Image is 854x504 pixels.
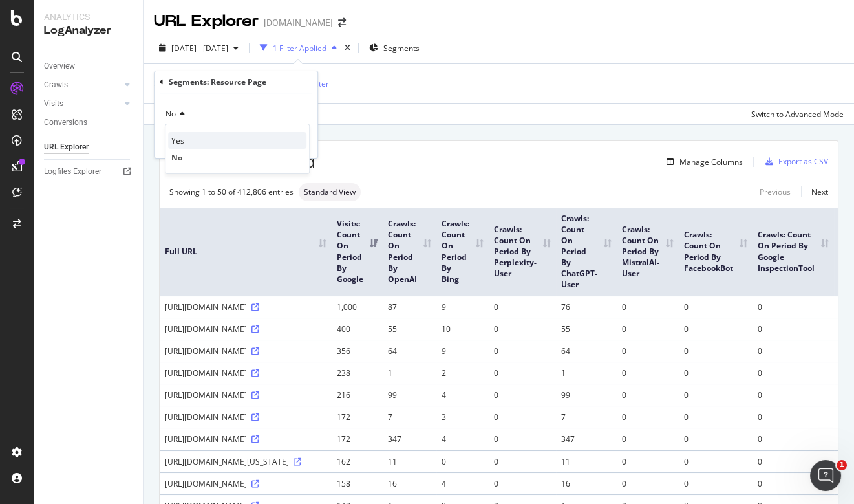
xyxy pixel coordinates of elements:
td: 0 [679,450,753,472]
div: [URL][DOMAIN_NAME] [165,323,326,334]
td: 11 [556,450,617,472]
td: 0 [753,318,834,340]
td: 0 [489,428,556,450]
td: 2 [436,362,489,384]
div: [URL][DOMAIN_NAME] [165,301,326,312]
div: [URL][DOMAIN_NAME] [165,345,326,356]
div: times [342,41,353,54]
span: No [165,108,176,119]
button: [DATE] - [DATE] [154,38,244,58]
td: 9 [436,296,489,318]
button: Switch to Advanced Mode [746,104,844,124]
span: Standard View [304,188,356,196]
span: [DATE] - [DATE] [171,43,228,54]
th: Crawls: Count On Period By Perplexity-User: activate to sort column ascending [489,208,556,296]
div: neutral label [299,183,361,201]
td: 11 [383,450,436,472]
td: 0 [679,362,753,384]
td: 0 [617,362,679,384]
div: Switch to Advanced Mode [751,109,844,120]
td: 76 [556,296,617,318]
td: 158 [332,472,383,494]
td: 0 [679,428,753,450]
td: 0 [753,362,834,384]
button: Export as CSV [760,151,828,172]
td: 1 [556,362,617,384]
button: Segments [364,38,425,58]
td: 0 [617,428,679,450]
span: Yes [171,135,184,146]
td: 0 [753,296,834,318]
div: Logfiles Explorer [44,165,101,179]
td: 3 [436,406,489,428]
div: 1 Filter Applied [273,43,326,54]
div: [URL][DOMAIN_NAME] [165,367,326,378]
div: Manage Columns [679,157,743,168]
td: 172 [332,406,383,428]
div: Segments: Resource Page [169,76,266,87]
th: Crawls: Count On Period By Google InspectionTool: activate to sort column ascending [753,208,834,296]
th: Crawls: Count On Period By OpenAI: activate to sort column ascending [383,208,436,296]
td: 238 [332,362,383,384]
td: 55 [383,318,436,340]
td: 347 [383,428,436,450]
td: 4 [436,472,489,494]
td: 0 [679,296,753,318]
th: Visits: Count On Period By Google: activate to sort column ascending [332,208,383,296]
div: [DOMAIN_NAME] [264,16,333,29]
div: Showing 1 to 50 of 412,806 entries [169,186,294,197]
a: Crawls [44,78,121,92]
td: 0 [489,318,556,340]
td: 0 [489,450,556,472]
div: arrow-right-arrow-left [338,18,346,27]
div: Overview [44,60,75,73]
td: 7 [556,406,617,428]
td: 99 [383,384,436,406]
div: URL Explorer [44,140,89,154]
a: Visits [44,97,121,111]
button: Manage Columns [661,154,743,170]
td: 0 [617,472,679,494]
td: 0 [679,384,753,406]
td: 0 [753,428,834,450]
th: Crawls: Count On Period By ChatGPT-User: activate to sort column ascending [556,208,617,296]
div: Visits [44,97,63,111]
td: 0 [679,340,753,362]
button: Cancel [160,135,200,148]
td: 0 [753,406,834,428]
td: 4 [436,428,489,450]
td: 0 [489,362,556,384]
th: Crawls: Count On Period By Bing: activate to sort column ascending [436,208,489,296]
div: [URL][DOMAIN_NAME][US_STATE] [165,456,326,467]
div: [URL][DOMAIN_NAME] [165,411,326,422]
div: LogAnalyzer [44,23,133,38]
a: URL Explorer [44,140,134,154]
td: 64 [383,340,436,362]
td: 0 [617,296,679,318]
td: 0 [489,296,556,318]
td: 0 [436,450,489,472]
td: 0 [617,450,679,472]
div: Analytics [44,10,133,23]
td: 0 [617,340,679,362]
a: Overview [44,60,134,73]
span: No [171,152,182,163]
td: 99 [556,384,617,406]
td: 16 [383,472,436,494]
td: 0 [753,340,834,362]
th: Full URL: activate to sort column ascending [160,208,332,296]
td: 0 [753,450,834,472]
div: [URL][DOMAIN_NAME] [165,478,326,489]
td: 10 [436,318,489,340]
a: Logfiles Explorer [44,165,134,179]
td: 0 [489,406,556,428]
td: 87 [383,296,436,318]
td: 0 [489,384,556,406]
td: 0 [617,384,679,406]
td: 0 [679,472,753,494]
td: 64 [556,340,617,362]
td: 216 [332,384,383,406]
a: Conversions [44,116,134,129]
td: 0 [489,472,556,494]
td: 347 [556,428,617,450]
